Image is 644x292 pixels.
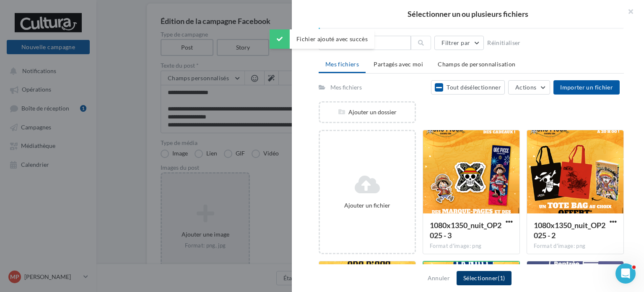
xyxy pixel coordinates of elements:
button: Importer un fichier [553,80,620,95]
button: Tout désélectionner [431,80,505,95]
button: Réinitialiser [484,38,524,48]
button: Annuler [424,273,453,283]
h2: Sélectionner un ou plusieurs fichiers [305,10,631,18]
span: Mes fichiers [325,61,359,68]
div: Ajouter un fichier [323,201,411,210]
span: Importer un fichier [560,84,613,91]
div: Ajouter un dossier [320,108,415,116]
span: Actions [515,84,536,91]
button: Actions [508,80,550,95]
div: Mes fichiers [330,83,362,92]
div: Fichier ajouté avec succès [270,29,374,49]
div: Format d'image: png [534,242,617,250]
iframe: Intercom live chat [615,263,636,284]
span: 1080x1350_nuit_OP2025 - 2 [534,221,605,240]
span: 1080x1350_nuit_OP2025 - 3 [430,221,501,240]
button: Sélectionner(1) [457,271,512,285]
span: Partagés avec moi [374,61,423,68]
button: Filtrer par [434,36,484,50]
span: Champs de personnalisation [438,61,515,68]
span: (1) [498,274,505,281]
div: Format d'image: png [430,242,513,250]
